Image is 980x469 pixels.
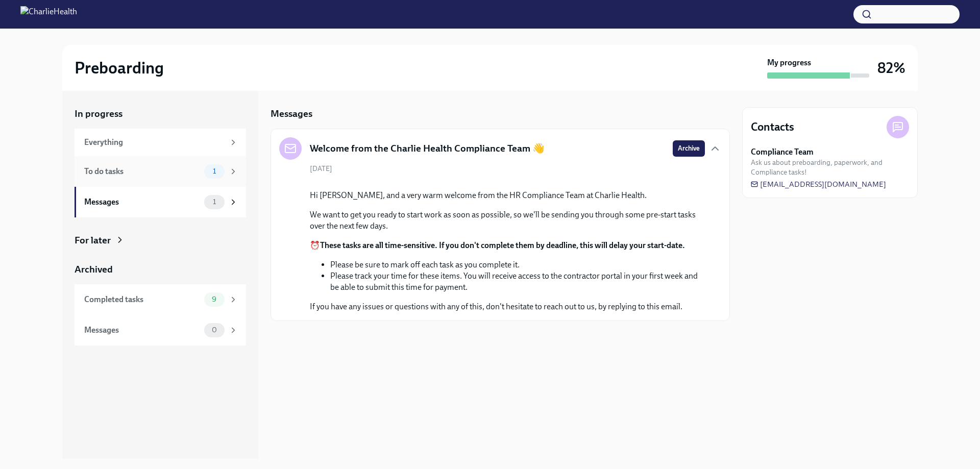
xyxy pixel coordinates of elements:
span: 1 [207,198,222,206]
strong: Compliance Team [751,146,814,158]
a: Archived [75,263,246,276]
a: Everything [75,129,246,156]
a: In progress [75,107,246,120]
strong: My progress [767,57,811,68]
h2: Preboarding [75,58,164,78]
p: We want to get you ready to start work as soon as possible, so we'll be sending you through some ... [310,209,705,232]
a: For later [75,234,246,247]
div: For later [75,234,111,247]
div: Messages [84,325,200,336]
div: Messages [84,196,200,208]
h4: Contacts [751,119,794,135]
img: CharlieHealth [20,6,77,22]
span: Ask us about preboarding, paperwork, and Compliance tasks! [751,158,909,177]
button: Archive [673,140,705,157]
a: Messages1 [75,187,246,217]
a: Messages0 [75,315,246,345]
span: [DATE] [310,164,332,174]
span: Archive [678,143,700,154]
div: Everything [84,137,225,148]
li: Please track your time for these items. You will receive access to the contractor portal in your ... [330,270,705,293]
span: 0 [206,326,223,334]
span: 9 [206,295,223,303]
p: ⏰ [310,240,705,251]
p: Hi [PERSON_NAME], and a very warm welcome from the HR Compliance Team at Charlie Health. [310,190,705,201]
li: Please be sure to mark off each task as you complete it. [330,259,705,270]
h3: 82% [877,59,905,77]
a: Completed tasks9 [75,284,246,315]
div: To do tasks [84,166,200,177]
p: If you have any issues or questions with any of this, don't hesitate to reach out to us, by reply... [310,301,705,312]
a: To do tasks1 [75,156,246,187]
h5: Welcome from the Charlie Health Compliance Team 👋 [310,142,545,155]
div: Completed tasks [84,294,200,305]
strong: These tasks are all time-sensitive. If you don't complete them by deadline, this will delay your ... [320,240,685,250]
a: [EMAIL_ADDRESS][DOMAIN_NAME] [751,179,886,189]
h5: Messages [271,107,312,120]
span: 1 [207,167,222,175]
